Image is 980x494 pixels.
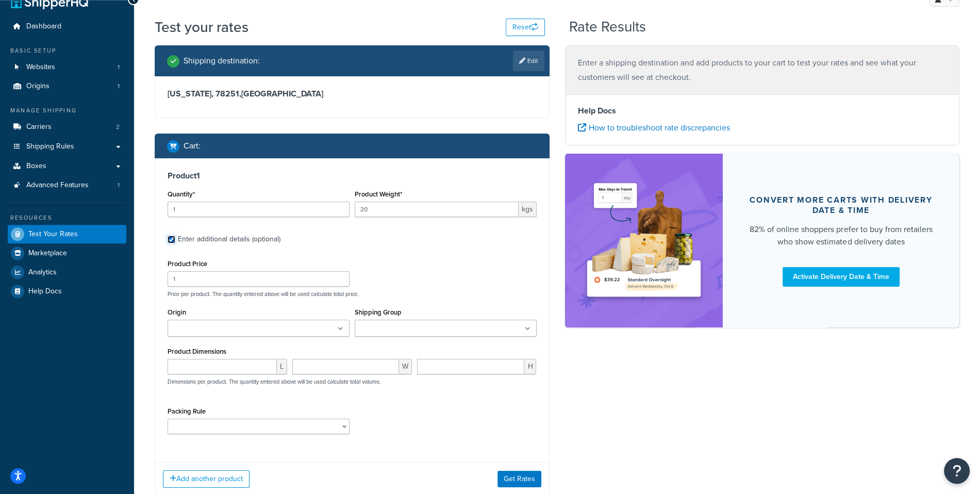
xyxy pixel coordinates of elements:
[168,171,537,181] h3: Product 1
[168,89,537,99] h3: [US_STATE], 78251 , [GEOGRAPHIC_DATA]
[26,162,46,171] span: Boxes
[519,202,537,217] span: kgs
[569,19,646,35] h2: Rate Results
[155,17,248,37] h1: Test your rates
[513,51,544,71] a: Edit
[184,56,260,65] h2: Shipping destination :
[8,58,126,77] li: Websites
[277,359,287,374] span: L
[168,202,350,217] input: 0.0
[578,56,947,85] p: Enter a shipping destination and add products to your cart to test your rates and see what your c...
[944,458,970,484] button: Open Resource Center
[165,378,381,385] p: Dimensions per product. The quantity entered above will be used calculate total volume.
[168,348,226,355] label: Product Dimensions
[26,123,52,131] span: Carriers
[578,122,730,134] a: How to troubleshoot rate discrepancies
[399,359,412,374] span: W
[8,118,126,137] li: Carriers
[28,230,78,239] span: Test Your Rates
[168,407,206,415] label: Packing Rule
[580,169,707,312] img: feature-image-ddt-36eae7f7280da8017bfb280eaccd9c446f90b1fe08728e4019434db127062ab4.png
[8,58,126,77] a: Websites1
[168,260,207,268] label: Product Price
[8,77,126,96] a: Origins1
[163,470,250,488] button: Add another product
[8,282,126,301] a: Help Docs
[8,263,126,282] a: Analytics
[355,202,519,217] input: 0.00
[355,308,402,316] label: Shipping Group
[8,106,126,115] div: Manage Shipping
[524,359,536,374] span: H
[28,287,62,296] span: Help Docs
[8,213,126,222] div: Resources
[28,249,67,258] span: Marketplace
[26,63,55,72] span: Websites
[497,471,541,487] button: Get Rates
[165,290,539,298] p: Price per product. The quantity entered above will be used calculate total price.
[783,267,900,287] a: Activate Delivery Date & Time
[506,19,545,36] button: Reset
[26,181,89,190] span: Advanced Features
[168,190,195,198] label: Quantity*
[26,22,61,31] span: Dashboard
[8,17,126,36] a: Dashboard
[116,123,120,131] span: 2
[578,105,947,117] h4: Help Docs
[118,82,120,91] span: 1
[748,223,935,248] div: 82% of online shoppers prefer to buy from retailers who show estimated delivery dates
[748,195,935,216] div: Convert more carts with delivery date & time
[8,176,126,195] li: Advanced Features
[178,232,280,246] div: Enter additional details (optional)
[168,236,175,243] input: Enter additional details (optional)
[8,176,126,195] a: Advanced Features1
[184,141,201,151] h2: Cart :
[8,225,126,243] a: Test Your Rates
[118,181,120,190] span: 1
[26,82,49,91] span: Origins
[355,190,402,198] label: Product Weight*
[8,46,126,55] div: Basic Setup
[8,244,126,262] a: Marketplace
[28,268,57,277] span: Analytics
[26,142,74,151] span: Shipping Rules
[8,157,126,176] a: Boxes
[8,137,126,156] a: Shipping Rules
[118,63,120,72] span: 1
[168,308,186,316] label: Origin
[8,118,126,137] a: Carriers2
[8,77,126,96] li: Origins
